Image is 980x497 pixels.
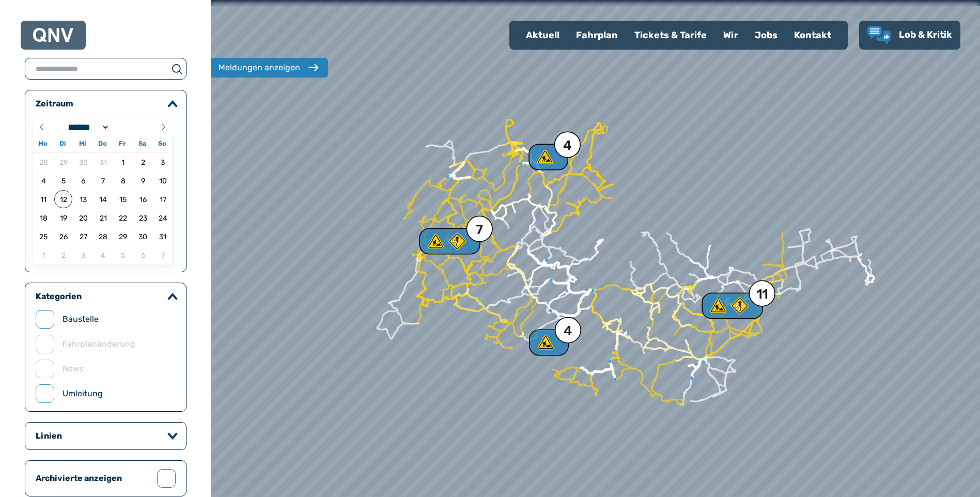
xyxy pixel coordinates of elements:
[746,22,786,49] a: Jobs
[134,190,152,208] span: 16.08.2025
[114,190,132,208] span: 15.08.2025
[154,227,172,245] span: 31.08.2025
[154,153,172,171] span: 03.08.2025
[154,190,172,208] span: 17.08.2025
[518,22,568,49] a: Aktuell
[54,153,72,171] span: 29.07.2025
[54,209,72,227] span: 19.08.2025
[134,209,152,227] span: 23.08.2025
[94,153,112,171] span: 31.07.2025
[786,22,839,49] a: Kontakt
[132,141,152,147] span: Sa
[110,122,147,133] input: Year
[476,223,483,237] div: 7
[33,25,73,45] a: QNV Logo
[92,141,112,147] span: Do
[168,63,186,75] button: suchen
[33,28,73,42] img: QNV Logo
[536,149,559,165] div: 4
[35,153,53,171] span: 28.07.2025
[54,172,72,190] span: 05.08.2025
[74,209,92,227] span: 20.08.2025
[35,190,53,208] span: 11.08.2025
[134,246,152,264] span: 06.09.2025
[568,22,626,49] a: Fahrplan
[113,141,132,147] span: Fr
[36,431,62,441] legend: Linien
[134,172,152,190] span: 09.08.2025
[152,141,172,147] span: So
[867,26,952,44] a: Lob & Kritik
[626,22,715,49] a: Tickets & Tarife
[94,190,112,208] span: 14.08.2025
[94,209,112,227] span: 21.08.2025
[563,139,571,152] div: 4
[63,338,135,350] label: Fahrplanänderung
[54,246,72,264] span: 02.09.2025
[154,172,172,190] span: 10.08.2025
[219,61,300,74] div: Meldungen anzeigen
[74,153,92,171] span: 30.07.2025
[536,334,560,351] div: 4
[94,227,112,245] span: 28.08.2025
[35,209,53,227] span: 18.08.2025
[715,22,746,49] a: Wir
[430,233,468,250] div: 7
[35,246,53,264] span: 01.09.2025
[114,227,132,245] span: 29.08.2025
[53,141,72,147] span: Di
[54,227,72,245] span: 26.08.2025
[114,153,132,171] span: 01.08.2025
[713,298,750,314] div: 11
[74,227,92,245] span: 27.08.2025
[94,172,112,190] span: 07.08.2025
[54,190,72,208] span: 12.08.2025
[154,209,172,227] span: 24.08.2025
[114,246,132,264] span: 05.09.2025
[63,363,84,375] label: News
[74,172,92,190] span: 06.08.2025
[94,246,112,264] span: 04.09.2025
[564,324,572,338] div: 4
[114,172,132,190] span: 08.08.2025
[899,29,952,40] span: Lob & Kritik
[36,291,82,302] legend: Kategorien
[33,141,53,147] span: Mo
[208,58,328,77] button: Meldungen anzeigen
[36,99,73,109] legend: Zeitraum
[36,472,149,485] label: Archivierte anzeigen
[35,227,53,245] span: 25.08.2025
[73,141,92,147] span: Mi
[63,387,103,400] label: Umleitung
[134,227,152,245] span: 30.08.2025
[154,246,172,264] span: 07.09.2025
[134,153,152,171] span: 02.08.2025
[35,172,53,190] span: 04.08.2025
[74,190,92,208] span: 13.08.2025
[756,288,768,301] div: 11
[114,209,132,227] span: 22.08.2025
[65,122,110,133] select: Month
[74,246,92,264] span: 03.09.2025
[63,313,99,325] label: Baustelle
